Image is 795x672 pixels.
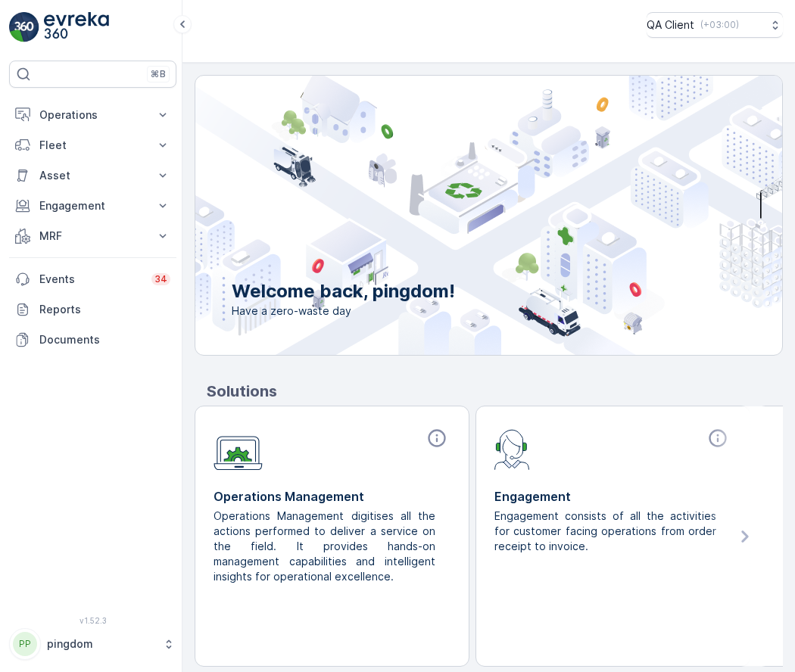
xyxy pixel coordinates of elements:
p: Operations Management [214,487,450,506]
p: Asset [39,168,146,183]
button: Operations [9,100,176,130]
p: Documents [39,332,170,347]
p: Operations [39,107,146,123]
div: PP [13,632,37,656]
button: Fleet [9,130,176,160]
span: Have a zero-waste day [232,303,455,319]
span: v 1.52.3 [9,616,176,625]
p: Events [39,272,142,287]
p: Engagement [39,198,146,213]
p: Engagement [494,487,731,506]
p: QA Client [647,17,694,33]
a: Events34 [9,264,176,294]
img: module-icon [214,428,263,471]
p: 34 [154,273,167,285]
img: logo_light-DOdMpM7g.png [44,12,109,42]
button: QA Client(+03:00) [647,12,783,38]
p: ( +03:00 ) [700,19,739,31]
img: city illustration [127,76,782,355]
p: MRF [39,229,146,244]
img: module-icon [494,428,530,470]
p: Reports [39,302,170,317]
img: logo [9,12,39,42]
p: Operations Management digitises all the actions performed to deliver a service on the field. It p... [214,509,438,584]
p: Solutions [207,380,783,403]
p: Fleet [39,138,146,153]
button: MRF [9,221,176,251]
button: Asset [9,160,176,191]
p: ⌘B [151,68,166,80]
button: Engagement [9,191,176,221]
button: PPpingdom [9,628,176,660]
p: Engagement consists of all the activities for customer facing operations from order receipt to in... [494,509,719,554]
p: Welcome back, pingdom! [232,279,455,303]
a: Documents [9,325,176,355]
a: Reports [9,294,176,325]
p: pingdom [47,636,155,652]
